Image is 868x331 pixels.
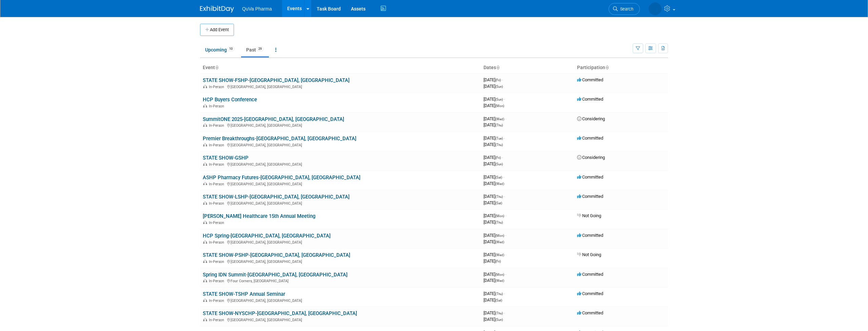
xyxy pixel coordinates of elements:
[504,310,505,315] span: -
[495,279,504,283] span: (Wed)
[577,77,603,82] span: Committed
[203,77,350,83] a: STATE SHOW-FSHP-[GEOGRAPHIC_DATA], [GEOGRAPHIC_DATA]
[481,62,574,74] th: Dates
[495,298,502,302] span: (Sat)
[484,174,504,180] span: [DATE]
[503,174,504,180] span: -
[203,84,478,89] div: [GEOGRAPHIC_DATA], [GEOGRAPHIC_DATA]
[242,6,272,12] span: QuVa Pharma
[203,310,357,316] a: STATE SHOW-NYSCHP-[GEOGRAPHIC_DATA], [GEOGRAPHIC_DATA]
[505,272,506,277] span: -
[495,175,502,179] span: (Sat)
[203,201,207,205] img: In-Person Event
[203,233,331,239] a: HCP Spring-[GEOGRAPHIC_DATA], [GEOGRAPHIC_DATA]
[505,252,506,257] span: -
[484,252,506,257] span: [DATE]
[215,65,218,70] a: Sort by Event Name
[203,123,207,127] img: In-Person Event
[484,310,505,315] span: [DATE]
[203,104,207,107] img: In-Person Event
[256,46,264,51] span: 29
[484,213,506,218] span: [DATE]
[495,182,504,186] span: (Wed)
[484,155,503,160] span: [DATE]
[484,297,502,303] span: [DATE]
[484,97,505,102] span: [DATE]
[484,317,503,322] span: [DATE]
[649,2,662,15] img: Forrest McCaleb
[484,103,504,108] span: [DATE]
[209,279,226,283] span: In-Person
[609,3,640,15] a: Search
[577,291,603,296] span: Committed
[504,97,505,102] span: -
[484,278,504,283] span: [DATE]
[505,116,506,121] span: -
[203,142,478,147] div: [GEOGRAPHIC_DATA], [GEOGRAPHIC_DATA]
[495,98,503,101] span: (Sun)
[495,214,504,218] span: (Mon)
[484,258,501,264] span: [DATE]
[227,46,235,51] span: 10
[484,272,506,277] span: [DATE]
[203,85,207,88] img: In-Person Event
[209,201,226,206] span: In-Person
[484,291,505,296] span: [DATE]
[495,137,503,140] span: (Tue)
[504,291,505,296] span: -
[203,122,478,128] div: [GEOGRAPHIC_DATA], [GEOGRAPHIC_DATA]
[203,162,207,166] img: In-Person Event
[484,161,503,166] span: [DATE]
[203,317,478,322] div: [GEOGRAPHIC_DATA], [GEOGRAPHIC_DATA]
[203,174,360,181] a: ASHP Pharmacy Futures-[GEOGRAPHIC_DATA], [GEOGRAPHIC_DATA]
[484,239,504,244] span: [DATE]
[484,220,503,225] span: [DATE]
[203,260,207,263] img: In-Person Event
[484,233,506,238] span: [DATE]
[505,213,506,218] span: -
[203,291,285,297] a: STATE SHOW-TSHP Annual Seminar
[495,221,503,224] span: (Thu)
[577,252,601,257] span: Not Going
[203,298,207,302] img: In-Person Event
[495,253,504,257] span: (Wed)
[495,104,504,108] span: (Mon)
[203,200,478,206] div: [GEOGRAPHIC_DATA], [GEOGRAPHIC_DATA]
[495,318,503,322] span: (Sun)
[203,252,350,258] a: STATE SHOW-PSHP-[GEOGRAPHIC_DATA], [GEOGRAPHIC_DATA]
[504,194,505,199] span: -
[484,194,505,199] span: [DATE]
[209,240,226,245] span: In-Person
[200,43,240,56] a: Upcoming10
[209,104,226,108] span: In-Person
[484,77,503,82] span: [DATE]
[209,123,226,128] span: In-Person
[203,258,478,264] div: [GEOGRAPHIC_DATA], [GEOGRAPHIC_DATA]
[495,156,501,160] span: (Fri)
[209,298,226,303] span: In-Person
[495,117,504,121] span: (Wed)
[203,181,478,186] div: [GEOGRAPHIC_DATA], [GEOGRAPHIC_DATA]
[203,161,478,167] div: [GEOGRAPHIC_DATA], [GEOGRAPHIC_DATA]
[203,318,207,321] img: In-Person Event
[577,116,605,121] span: Considering
[495,311,503,315] span: (Thu)
[203,97,257,103] a: HCP Buyers Conference
[484,136,505,141] span: [DATE]
[203,155,249,161] a: STATE SHOW-GSHP
[504,136,505,141] span: -
[484,116,506,121] span: [DATE]
[203,221,207,224] img: In-Person Event
[209,260,226,264] span: In-Person
[484,84,503,89] span: [DATE]
[203,297,478,303] div: [GEOGRAPHIC_DATA], [GEOGRAPHIC_DATA]
[484,181,504,186] span: [DATE]
[577,310,603,315] span: Committed
[203,272,348,278] a: Spring IDN Summit-[GEOGRAPHIC_DATA], [GEOGRAPHIC_DATA]
[200,62,481,74] th: Event
[203,116,344,122] a: SummitONE 2025-[GEOGRAPHIC_DATA], [GEOGRAPHIC_DATA]
[495,292,503,296] span: (Thu)
[203,279,207,282] img: In-Person Event
[209,143,226,147] span: In-Person
[495,123,503,127] span: (Thu)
